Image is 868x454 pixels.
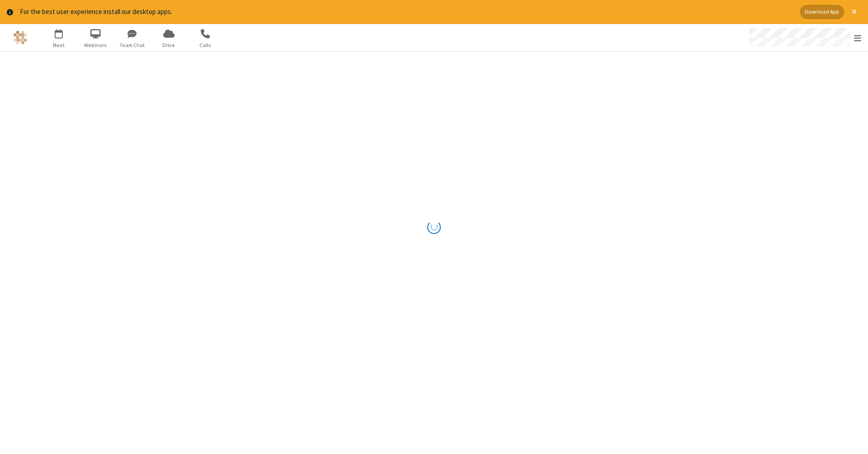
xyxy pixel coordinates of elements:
div: Open menu [741,24,868,51]
div: For the best user experience install our desktop apps. [20,7,793,17]
span: Webinars [79,41,113,49]
span: Team Chat [115,41,149,49]
span: Calls [189,41,222,49]
span: Meet [42,41,76,49]
img: QA Selenium DO NOT DELETE OR CHANGE [14,31,27,44]
button: Close alert [847,5,861,19]
button: Logo [3,24,37,51]
span: Drive [152,41,186,49]
button: Download App [800,5,844,19]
